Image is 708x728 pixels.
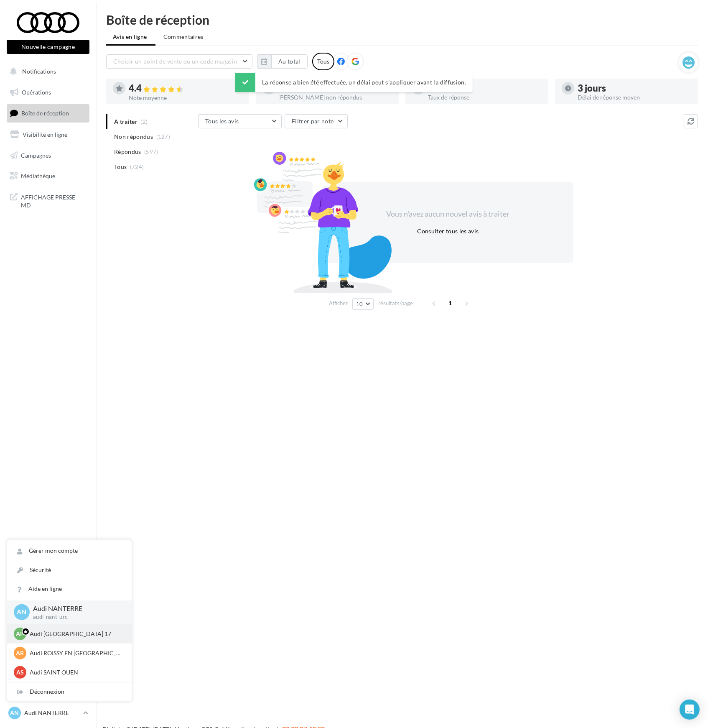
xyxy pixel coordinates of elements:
[16,630,24,638] span: AP
[21,110,69,117] span: Boîte de réception
[356,301,363,307] span: 10
[271,54,308,69] button: Au total
[352,298,374,310] button: 10
[7,682,132,701] div: Déconnexion
[129,84,242,93] div: 4.4
[285,114,348,128] button: Filtrer par note
[163,33,204,41] span: Commentaires
[680,700,700,720] div: Open Intercom Messenger
[5,167,91,185] a: Médiathèque
[129,95,242,101] div: Note moyenne
[144,148,158,155] span: (597)
[5,63,88,80] button: Notifications
[5,147,91,164] a: Campagnes
[10,709,19,717] span: AN
[33,613,118,621] p: audi-nant-urc
[22,89,51,96] span: Opérations
[329,299,348,307] span: Afficher
[7,561,132,580] a: Sécurité
[106,54,252,69] button: Choisir un point de vente ou un code magasin
[257,54,308,69] button: Au total
[5,104,91,122] a: Boîte de réception
[23,131,67,138] span: Visibilité en ligne
[578,84,691,93] div: 3 jours
[428,84,542,93] div: 83 %
[30,668,122,677] p: Audi SAINT OUEN
[5,126,91,143] a: Visibilité en ligne
[5,84,91,101] a: Opérations
[7,580,132,598] a: Aide en ligne
[5,188,91,213] a: AFFICHAGE PRESSE MD
[22,68,56,75] span: Notifications
[113,58,237,65] span: Choisir un point de vente ou un code magasin
[114,148,141,156] span: Répondus
[21,192,86,209] span: AFFICHAGE PRESSE MD
[376,209,520,220] div: Vous n'avez aucun nouvel avis à traiter
[16,649,24,657] span: AR
[198,114,282,128] button: Tous les avis
[414,226,482,236] button: Consulter tous les avis
[21,151,51,158] span: Campagnes
[578,95,691,100] div: Délai de réponse moyen
[130,163,144,170] span: (724)
[17,608,27,617] span: AN
[24,709,80,717] p: Audi NANTERRE
[156,133,171,140] span: (127)
[428,95,542,100] div: Taux de réponse
[378,299,413,307] span: résultats/page
[30,630,122,638] p: Audi [GEOGRAPHIC_DATA] 17
[16,668,24,677] span: AS
[30,649,122,657] p: Audi ROISSY EN [GEOGRAPHIC_DATA]
[7,705,89,721] a: AN Audi NANTERRE
[114,163,127,171] span: Tous
[7,40,89,54] button: Nouvelle campagne
[205,118,239,125] span: Tous les avis
[114,133,153,141] span: Non répondus
[7,542,132,560] a: Gérer mon compte
[312,53,334,70] div: Tous
[106,13,698,26] div: Boîte de réception
[444,296,457,310] span: 1
[33,604,118,613] p: Audi NANTERRE
[21,172,55,179] span: Médiathèque
[235,73,473,92] div: La réponse a bien été effectuée, un délai peut s’appliquer avant la diffusion.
